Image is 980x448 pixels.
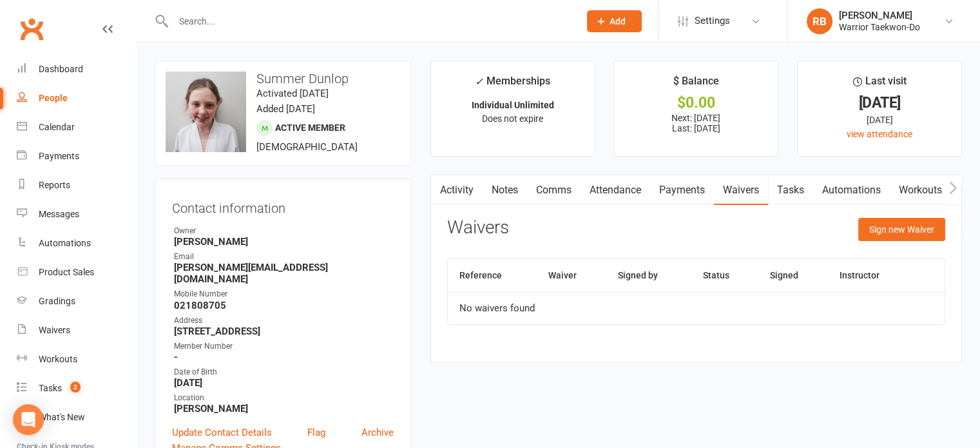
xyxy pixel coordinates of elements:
button: Add [587,10,642,32]
span: Add [610,16,626,26]
a: Update Contact Details [172,425,272,440]
a: Product Sales [17,258,136,287]
div: [PERSON_NAME] [839,10,920,21]
div: Owner [174,225,394,237]
div: Location [174,392,394,404]
span: Does not expire [482,113,543,124]
div: Automations [39,238,91,248]
strong: [PERSON_NAME][EMAIL_ADDRESS][DOMAIN_NAME] [174,262,394,285]
strong: [DATE] [174,377,394,389]
a: Clubworx [15,13,48,45]
div: Product Sales [39,267,94,277]
img: image1726637079.png [166,72,246,152]
div: Messages [39,209,79,219]
strong: [PERSON_NAME] [174,403,394,414]
strong: Individual Unlimited [472,100,554,110]
th: Signed [758,259,828,292]
div: Payments [39,151,79,161]
span: [DEMOGRAPHIC_DATA] [256,141,358,153]
div: People [39,93,68,103]
strong: 021808705 [174,300,394,311]
div: Open Intercom Messenger [13,404,44,435]
div: Warrior Taekwon-Do [839,21,920,33]
a: Activity [431,175,483,205]
a: Tasks [768,175,813,205]
a: Reports [17,171,136,200]
div: Reports [39,180,70,190]
a: What's New [17,403,136,432]
div: $ Balance [673,73,719,96]
a: Calendar [17,113,136,142]
div: Waivers [39,325,70,335]
div: Address [174,315,394,327]
i: ✓ [475,75,483,88]
span: 2 [70,382,81,393]
th: Instructor [828,259,913,292]
span: Settings [695,6,730,35]
th: Signed by [606,259,691,292]
th: Waiver [536,259,606,292]
div: Date of Birth [174,366,394,378]
strong: [PERSON_NAME] [174,236,394,248]
div: Member Number [174,340,394,353]
a: Comms [527,175,581,205]
a: Automations [813,175,890,205]
a: Attendance [581,175,650,205]
div: Dashboard [39,64,83,74]
strong: - [174,351,394,363]
div: Tasks [39,383,62,393]
a: Payments [17,142,136,171]
div: Gradings [39,296,75,306]
h3: Summer Dunlop [166,72,400,86]
a: Tasks 2 [17,374,136,403]
input: Search... [169,12,570,30]
div: [DATE] [809,113,950,127]
div: [DATE] [809,96,950,110]
h3: Contact information [172,196,394,215]
time: Added [DATE] [256,103,315,115]
h3: Waivers [447,218,509,238]
div: $0.00 [626,96,766,110]
div: Email [174,251,394,263]
a: view attendance [847,129,912,139]
a: Gradings [17,287,136,316]
a: Messages [17,200,136,229]
div: Last visit [853,73,907,96]
a: Dashboard [17,55,136,84]
div: Mobile Number [174,288,394,300]
a: Waivers [17,316,136,345]
a: People [17,84,136,113]
a: Payments [650,175,714,205]
p: Next: [DATE] Last: [DATE] [626,113,766,133]
th: Reference [448,259,537,292]
button: Sign new Waiver [858,218,945,241]
a: Waivers [714,175,768,205]
div: RB [807,8,832,34]
a: Workouts [17,345,136,374]
a: Automations [17,229,136,258]
strong: [STREET_ADDRESS] [174,326,394,337]
span: Active member [275,122,345,133]
td: No waivers found [448,292,945,324]
th: Status [691,259,758,292]
a: Archive [361,425,394,440]
div: Calendar [39,122,75,132]
a: Workouts [890,175,951,205]
div: What's New [39,412,85,422]
a: Flag [307,425,325,440]
div: Workouts [39,354,77,364]
a: Notes [483,175,527,205]
div: Memberships [475,73,550,97]
time: Activated [DATE] [256,88,329,99]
